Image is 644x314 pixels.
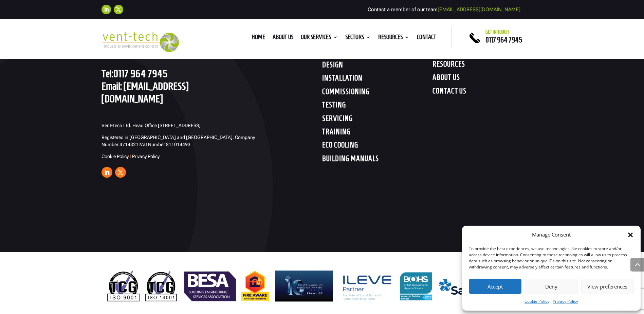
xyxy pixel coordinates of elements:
[417,35,436,42] a: Contact
[102,266,543,307] img: Email footer Apr 25
[433,59,543,72] h4: RESOURCES
[273,35,293,42] a: About us
[322,87,433,99] h4: COMMISSIONING
[102,135,255,147] span: Registered in [GEOGRAPHIC_DATA] and [GEOGRAPHIC_DATA]. Company Number 4714321 Vat Number 811014493
[322,73,433,86] h4: INSTALLATION
[433,73,543,85] h4: ABOUT US
[469,279,521,294] button: Accept
[102,80,189,104] a: [EMAIL_ADDRESS][DOMAIN_NAME]
[102,32,179,52] img: 2023-09-27T08_35_16.549ZVENT-TECH---Clear-background
[102,5,111,14] a: Follow on LinkedIn
[485,36,522,44] a: 0117 964 7945
[130,154,131,159] span: I
[368,6,520,13] span: Contact a member of our team
[322,114,433,126] h4: SERVICING
[322,140,433,153] h4: ECO COOLING
[102,167,112,178] a: Follow on LinkedIn
[102,68,113,79] span: Tel:
[532,231,571,239] div: Manage Consent
[581,279,634,294] button: View preferences
[322,100,433,112] h4: TESTING
[553,297,578,306] a: Privacy Policy
[485,29,509,35] span: Get in touch
[438,6,520,13] a: [EMAIL_ADDRESS][DOMAIN_NAME]
[102,68,168,79] a: Tel:0117 964 7945
[525,279,577,294] button: Deny
[115,167,126,178] a: Follow on X
[378,35,409,42] a: Resources
[102,80,122,92] span: Email:
[132,154,160,159] a: Privacy Policy
[322,127,433,139] h4: TRAINING
[139,142,140,147] span: I
[345,35,371,42] a: Sectors
[433,86,543,99] h4: CONTACT US
[114,5,123,14] a: Follow on X
[322,154,433,166] h4: BUILDING MANUALS
[102,154,129,159] a: Cookie Policy
[301,35,338,42] a: Our Services
[252,35,265,42] a: Home
[322,60,433,72] h4: DESIGN
[627,231,634,238] div: Close dialog
[469,246,633,270] div: To provide the best experiences, we use technologies like cookies to store and/or access device i...
[102,123,201,128] span: Vent-Tech Ltd. Head Office [STREET_ADDRESS]
[525,297,549,306] a: Cookie Policy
